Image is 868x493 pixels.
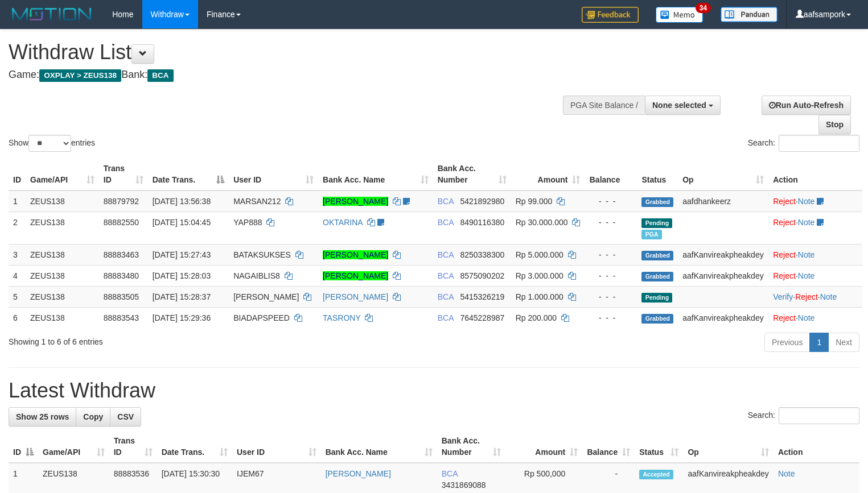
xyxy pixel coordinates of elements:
[76,407,110,426] a: Copy
[460,197,504,206] span: Copy 5421892980 to clipboard
[516,313,557,322] span: Rp 200.000
[798,218,815,227] a: Note
[511,158,585,190] th: Amount: activate to sort column ascending
[773,250,796,259] a: Reject
[233,250,291,259] span: BATAKSUKSES
[768,307,862,328] td: ·
[641,314,673,324] span: Grabbed
[762,96,851,115] a: Run Auto-Refresh
[563,96,645,115] div: PGA Site Balance /
[153,292,211,301] span: [DATE] 15:28:37
[582,7,639,23] img: Feedback.jpg
[641,218,672,228] span: Pending
[104,218,139,227] span: 88882550
[232,430,321,463] th: User ID: activate to sort column ascending
[656,7,704,23] img: Button%20Memo.svg
[768,244,862,265] td: ·
[233,197,281,206] span: MARSAN212
[233,271,280,280] span: NAGAIBLIS8
[157,430,232,463] th: Date Trans.: activate to sort column ascending
[9,307,26,328] td: 6
[147,69,173,82] span: BCA
[153,218,211,227] span: [DATE] 15:04:45
[773,218,796,227] a: Reject
[748,135,859,152] label: Search:
[645,96,721,115] button: None selected
[9,430,38,463] th: ID: activate to sort column descending
[438,197,454,206] span: BCA
[153,197,211,206] span: [DATE] 13:56:38
[9,135,95,152] label: Show entries
[104,313,139,322] span: 88883543
[798,197,815,206] a: Note
[516,197,553,206] span: Rp 99.000
[641,197,673,207] span: Grabbed
[768,158,862,190] th: Action
[117,412,134,421] span: CSV
[326,469,391,478] a: [PERSON_NAME]
[516,271,563,280] span: Rp 3.000.000
[505,430,582,463] th: Amount: activate to sort column ascending
[683,430,773,463] th: Op: activate to sort column ascending
[442,469,458,478] span: BCA
[26,265,99,286] td: ZEUS138
[768,212,862,244] td: ·
[437,430,506,463] th: Bank Acc. Number: activate to sort column ascending
[798,250,815,259] a: Note
[26,286,99,307] td: ZEUS138
[9,158,26,190] th: ID
[323,197,388,206] a: [PERSON_NAME]
[9,41,567,64] h1: Withdraw List
[652,101,706,110] span: None selected
[641,272,673,281] span: Grabbed
[641,293,672,303] span: Pending
[9,69,567,81] h4: Game: Bank:
[438,271,454,280] span: BCA
[438,292,454,301] span: BCA
[229,158,318,190] th: User ID: activate to sort column ascending
[99,158,148,190] th: Trans ID: activate to sort column ascending
[637,158,678,190] th: Status
[460,218,504,227] span: Copy 8490116380 to clipboard
[798,313,815,322] a: Note
[639,470,673,479] span: Accepted
[764,333,810,352] a: Previous
[233,292,299,301] span: [PERSON_NAME]
[438,250,454,259] span: BCA
[9,407,76,426] a: Show 25 rows
[768,286,862,307] td: · ·
[9,6,95,23] img: MOTION_logo.png
[678,244,768,265] td: aafKanvireakpheakdey
[438,218,454,227] span: BCA
[589,312,632,324] div: - - -
[779,135,859,152] input: Search:
[582,430,635,463] th: Balance: activate to sort column ascending
[516,218,568,227] span: Rp 30.000.000
[104,292,139,301] span: 88883505
[153,313,211,322] span: [DATE] 15:29:36
[589,249,632,260] div: - - -
[678,307,768,328] td: aafKanvireakpheakdey
[773,292,793,301] a: Verify
[318,158,433,190] th: Bank Acc. Name: activate to sort column ascending
[795,292,818,301] a: Reject
[721,7,778,22] img: panduan.png
[773,197,796,206] a: Reject
[516,250,563,259] span: Rp 5.000.000
[26,244,99,265] td: ZEUS138
[516,292,563,301] span: Rp 1.000.000
[323,271,388,280] a: [PERSON_NAME]
[16,412,69,421] span: Show 25 rows
[104,271,139,280] span: 88883480
[773,313,796,322] a: Reject
[460,313,504,322] span: Copy 7645228987 to clipboard
[641,251,673,260] span: Grabbed
[9,190,26,212] td: 1
[678,190,768,212] td: aafdhankeerz
[323,250,388,259] a: [PERSON_NAME]
[109,430,157,463] th: Trans ID: activate to sort column ascending
[768,265,862,286] td: ·
[768,190,862,212] td: ·
[323,313,360,322] a: TASRONY
[641,230,661,239] span: Marked by aafmaleo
